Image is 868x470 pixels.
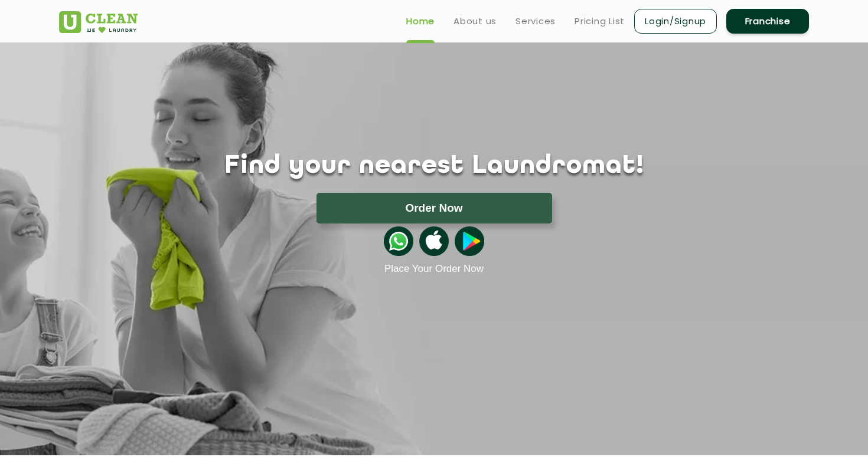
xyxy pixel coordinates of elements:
a: Pricing List [575,14,625,28]
a: Login/Signup [634,9,717,34]
button: Order Now [316,193,552,224]
img: whatsappicon.png [384,226,413,256]
img: playstoreicon.png [455,226,484,256]
a: Home [406,14,435,28]
img: UClean Laundry and Dry Cleaning [59,11,138,33]
a: Franchise [726,9,809,34]
a: About us [453,14,497,28]
a: Services [515,14,556,28]
h1: Find your nearest Laundromat! [50,152,818,181]
img: apple-icon.png [419,226,449,256]
a: Place Your Order Now [384,263,484,275]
